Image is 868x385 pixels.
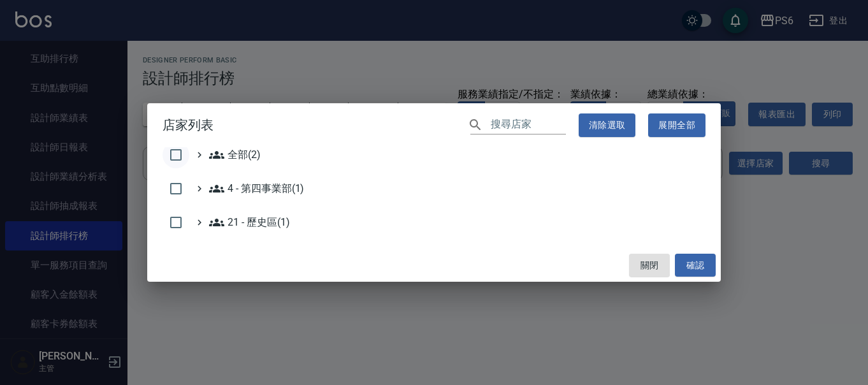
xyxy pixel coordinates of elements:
span: 4 - 第四事業部(1) [209,181,304,196]
button: 清除選取 [579,113,636,137]
button: 展開全部 [648,113,705,137]
button: 確認 [675,254,716,277]
input: 搜尋店家 [491,116,566,134]
button: 關閉 [629,254,670,277]
span: 21 - 歷史區(1) [209,215,289,230]
h2: 店家列表 [147,103,721,147]
span: 全部(2) [209,147,261,163]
